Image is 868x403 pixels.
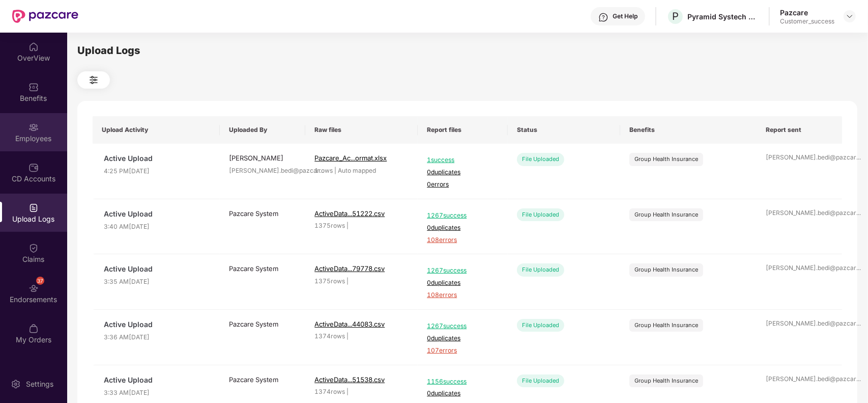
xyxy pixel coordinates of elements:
span: | [334,167,336,174]
span: P [672,10,679,22]
img: New Pazcare Logo [12,10,78,23]
th: Raw files [305,116,418,144]
span: 107 errors [427,346,499,356]
span: 1375 rows [314,222,345,229]
span: Active Upload [104,319,211,330]
img: svg+xml;base64,PHN2ZyBpZD0iRHJvcGRvd24tMzJ4MzIiIHhtbG5zPSJodHRwOi8vd3d3LnczLm9yZy8yMDAwL3N2ZyIgd2... [846,12,854,20]
div: Customer_success [780,17,834,25]
img: svg+xml;base64,PHN2ZyB4bWxucz0iaHR0cDovL3d3dy53My5vcmcvMjAwMC9zdmciIHdpZHRoPSIyNCIgaGVpZ2h0PSIyNC... [88,74,100,86]
span: Active Upload [104,374,211,386]
span: ... [856,264,861,272]
span: ActiveData...44083.csv [314,320,385,328]
th: Uploaded By [220,116,305,144]
span: Auto mapped [338,167,376,174]
span: 0 duplicates [427,168,499,177]
img: svg+xml;base64,PHN2ZyBpZD0iQ2xhaW0iIHhtbG5zPSJodHRwOi8vd3d3LnczLm9yZy8yMDAwL3N2ZyIgd2lkdGg9IjIwIi... [28,243,39,253]
div: Group Health Insurance [634,377,698,385]
span: 1 rows [314,167,333,174]
div: Pazcare [780,8,834,17]
span: | [346,222,349,229]
span: 1156 success [427,377,499,387]
div: File Uploaded [517,374,564,387]
span: Active Upload [104,153,211,164]
div: Pazcare System [229,263,296,274]
div: Group Health Insurance [634,210,698,219]
div: [PERSON_NAME].bedi@pazcar [766,319,833,329]
span: 1267 success [427,321,499,331]
div: 37 [36,277,44,285]
div: File Uploaded [517,263,564,276]
th: Benefits [620,116,757,144]
div: [PERSON_NAME].bedi@pazcar [766,208,833,218]
span: ActiveData...51538.csv [314,375,385,384]
img: svg+xml;base64,PHN2ZyBpZD0iU2V0dGluZy0yMHgyMCIgeG1sbnM9Imh0dHA6Ly93d3cudzMub3JnLzIwMDAvc3ZnIiB3aW... [11,379,21,389]
div: Pazcare System [229,208,296,219]
div: Group Health Insurance [634,155,698,164]
span: ... [856,319,861,327]
span: 1375 rows [314,277,345,285]
div: Settings [23,379,56,389]
div: File Uploaded [517,319,564,332]
img: svg+xml;base64,PHN2ZyBpZD0iTXlfT3JkZXJzIiBkYXRhLW5hbWU9Ik15IE9yZGVycyIgeG1sbnM9Imh0dHA6Ly93d3cudz... [28,324,39,334]
span: 1267 success [427,266,499,276]
span: 0 errors [427,180,499,190]
span: ActiveData...79778.csv [314,264,385,273]
div: Get Help [613,12,638,20]
span: 1267 success [427,211,499,221]
span: | [346,332,349,340]
img: svg+xml;base64,PHN2ZyBpZD0iSGVscC0zMngzMiIgeG1sbnM9Imh0dHA6Ly93d3cudzMub3JnLzIwMDAvc3ZnIiB3aWR0aD... [598,12,609,22]
img: svg+xml;base64,PHN2ZyBpZD0iVXBsb2FkX0xvZ3MiIGRhdGEtbmFtZT0iVXBsb2FkIExvZ3MiIHhtbG5zPSJodHRwOi8vd3... [28,203,39,213]
span: 3:36 AM[DATE] [104,333,211,342]
span: 1374 rows [314,332,345,340]
div: [PERSON_NAME].bedi@pazcar [766,263,833,273]
div: [PERSON_NAME] [229,153,296,163]
th: Status [508,116,620,144]
div: Pazcare System [229,374,296,385]
span: ... [856,209,861,217]
img: svg+xml;base64,PHN2ZyBpZD0iQmVuZWZpdHMiIHhtbG5zPSJodHRwOi8vd3d3LnczLm9yZy8yMDAwL3N2ZyIgd2lkdGg9Ij... [28,82,39,92]
div: Pyramid Systech Consulting Private Limited [687,12,759,21]
span: ... [856,153,861,161]
div: [PERSON_NAME].bedi@pazcar [766,374,833,384]
span: 108 errors [427,290,499,300]
span: | [346,277,349,285]
span: 0 duplicates [427,389,499,398]
span: | [346,388,349,395]
img: svg+xml;base64,PHN2ZyBpZD0iQ0RfQWNjb3VudHMiIGRhdGEtbmFtZT0iQ0QgQWNjb3VudHMiIHhtbG5zPSJodHRwOi8vd3... [28,163,39,173]
span: 0 duplicates [427,278,499,288]
span: Active Upload [104,208,211,220]
span: 3:35 AM[DATE] [104,277,211,287]
div: [PERSON_NAME].bedi@pazcar [766,153,833,163]
img: svg+xml;base64,PHN2ZyBpZD0iSG9tZSIgeG1sbnM9Imh0dHA6Ly93d3cudzMub3JnLzIwMDAvc3ZnIiB3aWR0aD0iMjAiIG... [28,42,39,52]
div: Upload Logs [77,43,857,59]
div: File Uploaded [517,208,564,221]
div: Pazcare System [229,319,296,329]
span: 1374 rows [314,388,345,395]
span: 3:40 AM[DATE] [104,222,211,232]
span: 108 errors [427,235,499,245]
span: ... [856,375,861,383]
span: Active Upload [104,263,211,275]
span: 1 success [427,155,499,165]
th: Report files [418,116,508,144]
span: 0 duplicates [427,334,499,343]
span: 4:25 PM[DATE] [104,167,211,176]
div: File Uploaded [517,153,564,166]
span: 3:33 AM[DATE] [104,388,211,398]
div: [PERSON_NAME].bedi@pazcar [229,166,296,176]
span: ActiveData...51222.csv [314,209,385,218]
th: Upload Activity [93,116,220,144]
div: Group Health Insurance [634,265,698,274]
span: Pazcare_Ac...ormat.xlsx [314,154,387,162]
img: svg+xml;base64,PHN2ZyBpZD0iRW5kb3JzZW1lbnRzIiB4bWxucz0iaHR0cDovL3d3dy53My5vcmcvMjAwMC9zdmciIHdpZH... [28,283,39,293]
span: 0 duplicates [427,223,499,233]
img: svg+xml;base64,PHN2ZyBpZD0iRW1wbG95ZWVzIiB4bWxucz0iaHR0cDovL3d3dy53My5vcmcvMjAwMC9zdmciIHdpZHRoPS... [28,122,39,132]
div: Group Health Insurance [634,321,698,330]
th: Report sent [757,116,842,144]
